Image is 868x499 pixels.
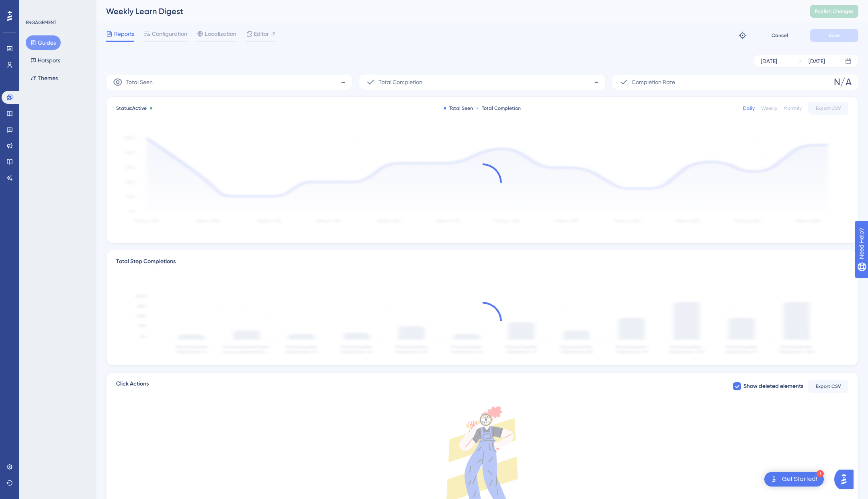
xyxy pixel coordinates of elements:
[817,470,824,477] div: 1
[26,19,56,26] div: ENGAGEMENT
[26,71,63,85] button: Themes
[755,29,804,42] button: Cancel
[772,32,788,39] span: Cancel
[126,77,153,87] span: Total Seen
[784,105,802,111] div: Monthly
[116,105,147,111] span: Status:
[808,380,848,393] button: Export CSV
[816,383,841,390] span: Export CSV
[764,472,824,487] div: Open Get Started! checklist, remaining modules: 1
[761,56,777,66] div: [DATE]
[379,77,422,87] span: Total Completion
[743,105,755,111] div: Daily
[769,474,779,484] img: launcher-image-alternative-text
[829,32,840,39] span: Save
[816,105,841,111] span: Export CSV
[106,6,790,17] div: Weekly Learn Digest
[132,105,147,111] span: Active
[205,29,236,39] span: Localization
[476,105,521,111] div: Total Completion
[116,379,149,394] span: Click Actions
[834,76,852,89] span: N/A
[19,2,50,12] span: Need Help?
[116,257,176,266] div: Total Step Completions
[815,8,854,14] span: Publish Changes
[761,105,777,111] div: Weekly
[26,53,65,68] button: Hotspots
[810,29,858,42] button: Save
[341,76,346,89] span: -
[808,102,848,115] button: Export CSV
[834,467,858,491] iframe: UserGuiding AI Assistant Launcher
[632,77,675,87] span: Completion Rate
[114,29,134,39] span: Reports
[743,381,803,391] span: Show deleted elements
[254,29,269,39] span: Editor
[444,105,473,111] div: Total Seen
[152,29,187,39] span: Configuration
[809,56,825,66] div: [DATE]
[594,76,599,89] span: -
[26,35,61,50] button: Guides
[782,475,817,484] div: Get Started!
[810,5,858,18] button: Publish Changes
